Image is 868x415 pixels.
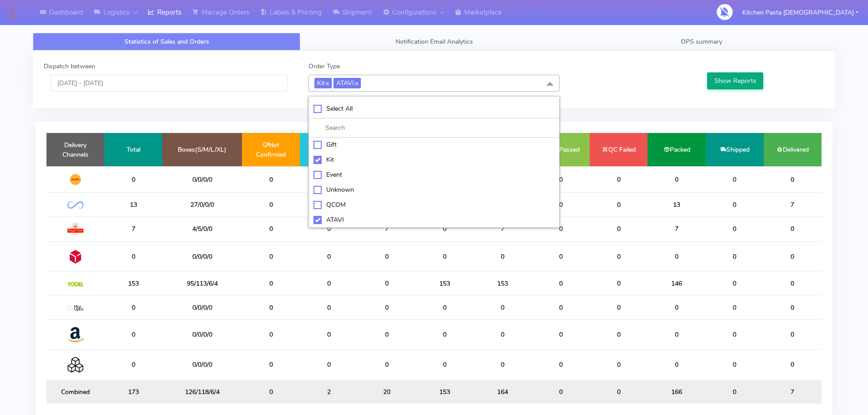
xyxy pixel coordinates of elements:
td: 0/0/0/0 [162,241,242,272]
td: 0 [532,166,590,193]
td: 0 [416,319,474,349]
td: 0 [764,241,822,272]
td: 0 [764,319,822,349]
td: 0 [358,350,416,380]
td: 126/118/6/4 [162,380,242,404]
td: 0 [647,241,705,272]
div: Select All [313,104,555,113]
td: 0 [416,350,474,380]
img: MaxOptra [67,305,83,312]
td: 0 [764,296,822,319]
td: 0 [706,166,764,193]
td: 0 [300,319,358,349]
td: 0 [706,241,764,272]
span: ATAVI [334,78,361,88]
td: 0 [647,350,705,380]
div: QCOM [313,200,555,210]
td: 0 [590,241,647,272]
td: 0 [242,272,300,296]
td: 0 [358,241,416,272]
img: DHL [67,174,83,185]
img: Amazon [67,327,83,343]
td: 0 [647,319,705,349]
td: 4/5/0/0 [162,216,242,241]
td: 0 [590,166,647,193]
td: 0 [764,216,822,241]
td: 0 [532,216,590,241]
td: 0 [532,296,590,319]
td: 0 [104,350,162,380]
div: Gift [313,140,555,149]
td: 0/0/0/0 [162,319,242,349]
td: 0 [590,193,647,216]
td: 0 [590,272,647,296]
td: 0 [300,241,358,272]
td: 0 [300,166,358,193]
div: Unknown [313,185,555,195]
td: Confirmed [300,133,358,166]
td: 0 [474,350,532,380]
td: 0 [104,166,162,193]
td: 0 [706,319,764,349]
td: 0 [104,241,162,272]
td: 0 [706,296,764,319]
td: 0 [358,272,416,296]
td: 0 [358,296,416,319]
td: 0 [242,193,300,216]
td: 0 [242,350,300,380]
img: Yodel [67,282,83,287]
td: 13 [104,193,162,216]
td: 0 [242,241,300,272]
td: 0 [706,193,764,216]
td: 0 [590,216,647,241]
span: Statistics of Sales and Orders [124,37,209,46]
td: 0 [532,380,590,404]
td: 0 [590,380,647,404]
td: 2 [300,193,358,216]
td: 0 [416,241,474,272]
td: 146 [647,272,705,296]
td: 153 [104,272,162,296]
td: 7 [764,193,822,216]
td: 0 [590,350,647,380]
td: 0 [706,350,764,380]
td: 0 [647,166,705,193]
td: Shipped [706,133,764,166]
td: 0 [242,216,300,241]
img: OnFleet [67,201,83,209]
td: 0 [764,166,822,193]
td: 0 [532,241,590,272]
td: 0 [104,296,162,319]
td: 95/113/6/4 [162,272,242,296]
td: 0 [242,166,300,193]
span: OPS summary [681,37,722,46]
td: 0 [532,193,590,216]
td: 0 [300,296,358,319]
td: Boxes(S/M/L/XL) [162,133,242,166]
td: 173 [104,380,162,404]
td: 7 [358,216,416,241]
td: 0 [706,272,764,296]
td: 0 [416,216,474,241]
td: 0/0/0/0 [162,350,242,380]
td: 0 [104,319,162,349]
td: 20 [358,380,416,404]
td: 0 [358,319,416,349]
span: Kit [314,78,332,88]
td: 13 [647,193,705,216]
td: 0 [590,319,647,349]
a: x [325,78,329,87]
td: 0 [300,216,358,241]
img: Royal Mail [67,224,83,235]
td: 0 [416,296,474,319]
td: 0 [242,319,300,349]
input: Pick the Daterange [51,75,288,92]
td: 0 [532,319,590,349]
td: Not Confirmed [242,133,300,166]
td: Total [104,133,162,166]
td: QC Passed [532,133,590,166]
label: Dispatch between [44,61,95,71]
td: 0 [242,296,300,319]
span: Notification Email Analytics [395,37,473,46]
td: 27/0/0/0 [162,193,242,216]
